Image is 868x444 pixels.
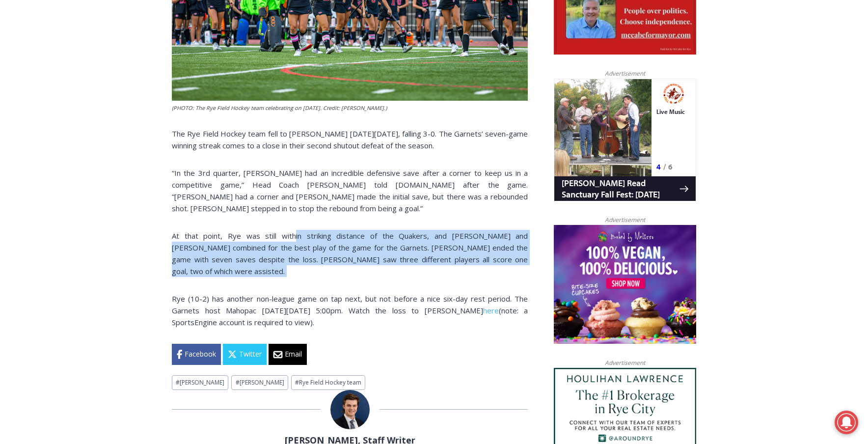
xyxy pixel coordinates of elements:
[114,83,119,93] div: 6
[595,358,655,367] span: Advertisement
[172,230,528,277] p: At that point, Rye was still within striking distance of the Quakers, and [PERSON_NAME] and [PERS...
[103,29,131,81] div: Live Music
[8,99,126,121] h4: [PERSON_NAME] Read Sanctuary Fall Fest: [DATE]
[172,344,221,364] a: Facebook
[236,95,476,122] a: Intern @ [DOMAIN_NAME]
[172,293,528,328] p: Rye (10-2) has another non-league game on tap next, but not before a nice six-day rest period. Th...
[257,98,455,120] span: Intern @ [DOMAIN_NAME]
[103,83,107,93] div: 4
[295,378,299,387] span: #
[172,167,528,214] p: “In the 3rd quarter, [PERSON_NAME] had an incredible defensive save after a corner to keep us in ...
[176,378,180,387] span: #
[109,83,112,93] div: /
[483,305,499,315] a: here
[0,98,142,122] a: [PERSON_NAME] Read Sanctuary Fall Fest: [DATE]
[595,215,655,224] span: Advertisement
[330,390,370,429] img: Charlie Morris headshot PROFESSIONAL HEADSHOT
[172,104,528,112] figcaption: (PHOTO: The Rye Field Hockey team celebrating on [DATE]. Credit: [PERSON_NAME].)
[248,0,464,95] div: "We would have speakers with experience in local journalism speak to us about their experiences a...
[223,344,267,364] a: Twitter
[595,69,655,78] span: Advertisement
[236,378,240,387] span: #
[172,128,528,151] p: The Rye Field Hockey team fell to [PERSON_NAME] [DATE][DATE], falling 3-0. The Garnets’ seven-gam...
[231,375,288,390] a: #[PERSON_NAME]
[172,375,228,390] a: #[PERSON_NAME]
[554,225,696,344] img: Baked by Melissa
[291,375,365,390] a: #Rye Field Hockey team
[269,344,307,364] a: Email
